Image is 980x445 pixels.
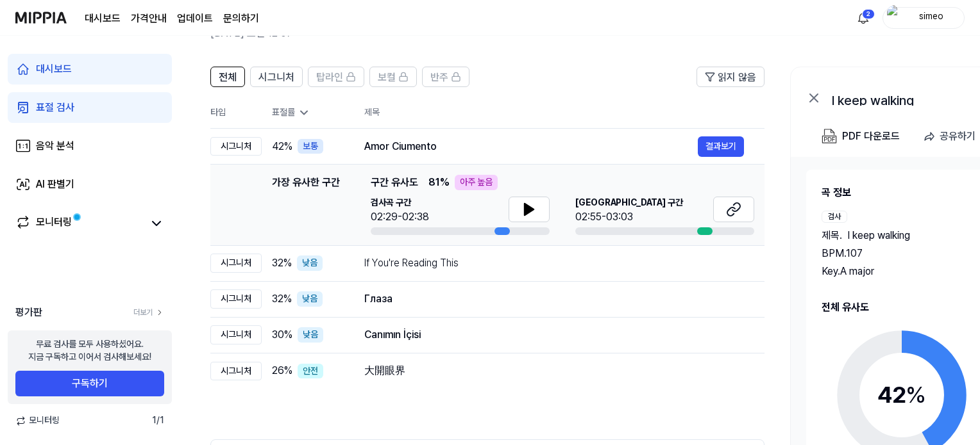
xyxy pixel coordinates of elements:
[210,97,262,129] th: 타입
[210,67,245,87] button: 전체
[906,381,926,409] span: %
[210,137,262,156] div: 시그니처
[842,128,900,145] div: PDF 다운로드
[272,291,292,307] span: 32 %
[272,106,344,119] div: 표절률
[862,9,875,19] div: 2
[378,70,396,85] span: 보컬
[36,100,74,115] div: 표절 검사
[364,97,765,128] th: 제목
[298,139,323,154] div: 보통
[856,10,871,26] img: 알림
[422,67,469,87] button: 반주
[364,139,698,154] div: Amor Ciumento
[272,139,292,154] span: 42 %
[364,363,744,378] div: 大開眼界
[316,70,343,85] span: 탑라인
[272,327,292,343] span: 30 %
[371,209,429,225] div: 02:29-02:38
[177,11,213,26] a: 업데이트
[272,175,340,235] div: 가장 유사한 구간
[371,197,429,209] span: 검사곡 구간
[822,211,847,223] div: 검사
[698,136,744,157] button: 결과보기
[430,70,448,85] span: 반주
[906,10,956,24] div: simeo
[36,138,74,154] div: 음악 분석
[371,175,418,190] span: 구간 유사도
[297,291,323,307] div: 낮음
[131,11,167,26] a: 가격안내
[223,11,259,26] a: 문의하기
[877,378,926,412] div: 42
[85,11,121,26] a: 대시보드
[272,255,292,271] span: 32 %
[15,305,42,320] span: 평가판
[697,67,765,87] button: 읽지 않음
[883,7,965,29] button: profilesimeo
[940,128,976,145] div: 공유하기
[822,129,837,144] img: PDF Download
[15,214,144,232] a: 모니터링
[819,124,902,149] button: PDF 다운로드
[575,197,683,209] span: [GEOGRAPHIC_DATA] 구간
[298,364,323,379] div: 안전
[15,414,60,427] span: 모니터링
[853,8,874,28] button: 알림2
[822,228,842,243] span: 제목 .
[575,209,683,225] div: 02:55-03:03
[133,307,164,318] a: 더보기
[15,371,164,396] button: 구독하기
[219,70,237,85] span: 전체
[272,363,292,378] span: 26 %
[455,175,498,190] div: 아주 높음
[258,70,294,85] span: 시그니처
[8,169,172,200] a: AI 판별기
[28,338,151,363] div: 무료 검사를 모두 사용하셨어요. 지금 구독하고 이어서 검사해보세요!
[364,255,744,271] div: If You're Reading This
[297,255,323,271] div: 낮음
[298,327,323,343] div: 낮음
[8,54,172,85] a: 대시보드
[8,131,172,161] a: 음악 분석
[36,214,72,232] div: 모니터링
[36,61,72,77] div: 대시보드
[210,362,262,381] div: 시그니처
[364,327,744,343] div: Canımın İçisi
[210,289,262,309] div: 시그니처
[8,92,172,123] a: 표절 검사
[210,254,262,273] div: 시그니처
[364,291,744,307] div: Глаза
[210,325,262,344] div: 시그니처
[369,67,417,87] button: 보컬
[847,228,910,243] span: I keep walking
[36,177,74,192] div: AI 판별기
[428,175,450,190] span: 81 %
[152,414,164,427] span: 1 / 1
[250,67,303,87] button: 시그니처
[718,70,756,85] span: 읽지 않음
[887,5,902,31] img: profile
[308,67,364,87] button: 탑라인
